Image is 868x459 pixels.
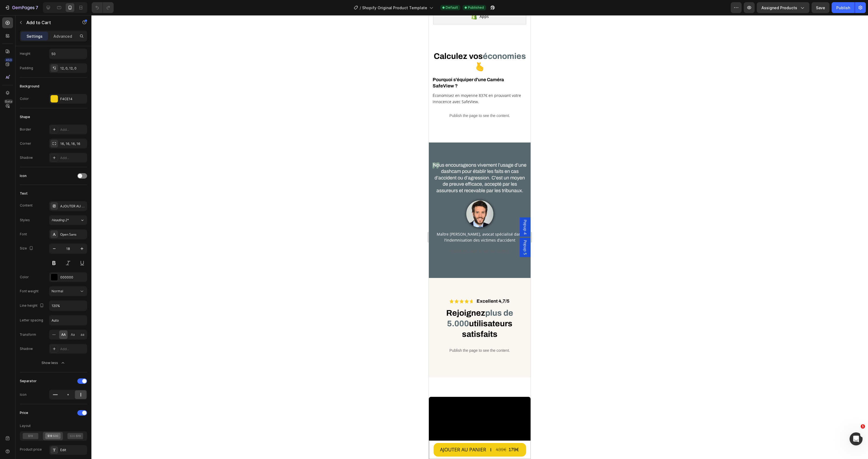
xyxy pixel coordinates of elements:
[60,141,86,146] div: 16, 16, 16, 16
[20,191,28,196] div: Text
[20,302,45,309] div: Line height
[20,410,28,415] div: Price
[362,5,427,11] span: Shopify Original Product Template
[11,432,57,438] div: AJOUTER AU PANIER
[20,66,33,71] div: Padding
[60,232,86,237] div: Open Sans
[20,332,36,337] div: Transform
[9,9,13,13] img: logo_orange.svg
[81,332,84,337] span: aa
[3,292,98,325] h2: plus de 5.000
[68,32,83,36] div: Mots-clés
[836,5,850,11] div: Publish
[60,156,86,160] div: Add...
[3,35,98,58] h2: économies🫰
[20,423,31,428] div: Layout
[48,283,81,289] p: Excellent 4,7/5
[20,155,33,160] div: Shadow
[20,203,33,208] div: Content
[20,232,27,237] div: Font
[49,286,87,296] button: Normal
[9,14,13,18] img: website_grey.svg
[3,98,98,103] p: Publish the page to see the content.
[61,332,66,337] span: AA
[20,379,37,384] div: Separator
[27,33,43,39] p: Settings
[37,185,65,212] img: gempages_560492143957771349-40907be3-1fbe-4216-a75a-5cf03f0906b4.webp
[20,127,31,132] div: Border
[22,31,26,36] img: tab_domain_overview_orange.svg
[33,304,84,323] span: utilisateurs satisfaits
[3,147,98,179] p: Nous encourageons vivement l’usage d’une dashcam pour établir les faits en cas d’accident ou d’ag...
[60,66,86,71] div: 12, 0, 12, 0
[20,96,29,101] div: Color
[761,5,797,11] span: Assigned Products
[20,447,42,452] div: Product price
[446,5,458,10] span: Default
[52,218,69,223] span: Heading 2*
[60,347,86,352] div: Add...
[3,233,98,239] p: Publish the page to see the content.
[816,5,825,10] span: Save
[20,245,34,252] div: Size
[60,204,86,209] div: AJOUTER AU PANIER
[26,19,72,26] p: Add to Cart
[5,428,97,441] button: AJOUTER AU PANIER
[20,392,27,397] div: Icon
[4,216,98,228] p: Maître [PERSON_NAME], avocat spécialisé dans l’indemnisation des victimes d’accident
[49,301,87,311] input: Auto
[60,275,86,280] div: 000000
[20,51,30,56] div: Height
[20,358,87,368] button: Show less
[92,2,114,13] div: Undo/Redo
[15,9,27,13] div: v 4.0.25
[832,2,855,13] button: Publish
[20,141,31,146] div: Corner
[28,32,42,36] div: Domaine
[20,289,39,294] div: Font weight
[20,275,29,280] div: Color
[62,31,66,36] img: tab_keywords_by_traffic_grey.svg
[79,431,91,438] div: 179€
[66,431,78,438] div: 439€
[60,97,86,102] div: F4CE14
[20,84,39,89] div: Background
[429,15,531,459] iframe: Design area
[20,318,43,323] div: Letter spacing
[52,289,63,293] span: Normal
[4,61,98,74] p: Pourquoi s'équiper d'une Caméra SafeView ?
[20,218,30,223] div: Styles
[812,2,829,13] button: Save
[360,5,361,11] span: /
[850,432,863,445] iframe: Intercom live chat
[36,4,38,11] p: 7
[42,360,66,366] div: Show less
[5,58,13,62] div: 450
[4,99,13,104] div: Beta
[17,293,56,302] span: Rejoignez
[21,284,45,289] img: gempages_560492143957771349-1f1646e9-c564-4365-a4d3-90a563854f7e.webp
[5,37,54,45] span: Calculez vos
[14,14,61,18] div: Domaine: [DOMAIN_NAME]
[4,77,98,90] p: Économisez en moyenne 837€ en prouvant votre innocence avec SafeView.
[60,127,86,132] div: Add...
[757,2,809,13] button: Assigned Products
[49,215,87,225] button: Heading 2*
[49,49,87,59] input: Auto
[53,33,72,39] p: Advanced
[20,173,27,178] div: Icon
[2,2,41,13] button: 7
[20,346,33,351] div: Shadow
[49,315,87,325] input: Auto
[468,5,484,10] span: Published
[71,332,75,337] span: Aa
[861,424,865,429] span: 1
[20,115,30,119] div: Shape
[60,448,86,452] div: Edit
